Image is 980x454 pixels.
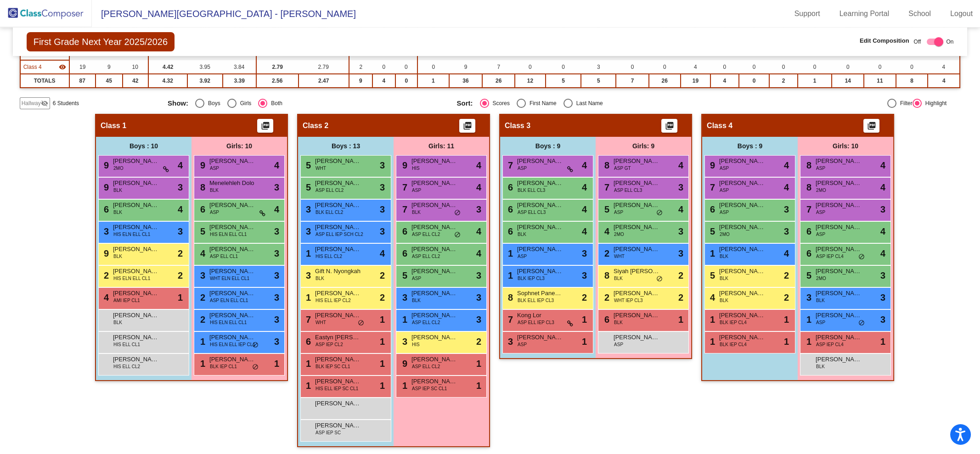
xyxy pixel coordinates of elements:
span: BLK [210,187,219,194]
td: 12 [515,74,546,88]
span: 2 [678,269,683,282]
span: 2MO [113,165,124,172]
span: 5 [304,182,311,192]
td: 14 [832,74,864,88]
span: 4 [380,247,385,260]
span: 5 [198,226,205,236]
td: 45 [96,74,123,88]
div: First Name [526,99,557,107]
span: 4 [678,202,683,216]
td: 9 [449,60,483,74]
span: 3 [274,180,279,194]
span: 9 [708,160,715,170]
span: 5 [708,226,715,236]
span: 4 [476,224,481,238]
span: 4 [880,247,885,260]
span: Class 4 [23,63,42,71]
span: [PERSON_NAME] [411,245,457,254]
span: ASP [614,209,623,216]
span: 4 [274,202,279,216]
span: 7 [400,204,407,214]
td: 2 [349,60,372,74]
span: 3 [178,180,183,194]
span: 8 [804,182,811,192]
span: ASP [816,209,825,216]
td: 0 [864,60,896,74]
span: 3 [274,247,279,260]
span: 3 [304,226,311,236]
div: Last Name [573,99,603,107]
span: Off [914,38,921,46]
div: Girls: 11 [394,137,489,155]
span: 4 [476,247,481,260]
span: 3 [582,269,587,282]
td: Hidden teacher - No Class Name [20,60,69,74]
span: [PERSON_NAME] [517,245,563,254]
span: [PERSON_NAME] [816,201,862,210]
span: [PERSON_NAME] [816,267,862,276]
span: [PERSON_NAME] [113,267,159,276]
span: 3 [380,202,385,216]
span: 6 [804,226,811,236]
span: [PERSON_NAME] [816,245,862,254]
td: 0 [546,60,581,74]
td: 87 [69,74,96,88]
span: Menelehleh Dolo [209,179,255,188]
span: ASP GT [614,165,631,172]
span: 7 [400,182,407,192]
span: 2MO [614,231,624,238]
span: ASP [720,209,729,216]
span: Sort: [457,99,473,107]
span: 3 [880,202,885,216]
td: 0 [515,60,546,74]
span: 2 [101,270,109,280]
span: First Grade Next Year 2025/2026 [27,32,175,51]
td: 1 [798,74,832,88]
td: 26 [649,74,681,88]
td: 3.95 [187,60,223,74]
span: Edit Composition [860,36,909,45]
span: Hallway [22,99,41,107]
div: Filter [896,99,912,107]
span: [PERSON_NAME] [614,179,659,188]
span: 5 [304,160,311,170]
span: [PERSON_NAME] [209,245,255,254]
span: ASP [210,209,219,216]
span: 6 [506,226,513,236]
td: 4 [710,74,739,88]
span: ASP ELL CL3 [518,209,546,216]
span: [PERSON_NAME] [719,223,765,232]
td: 9 [96,60,123,74]
span: 6 [506,204,513,214]
div: Boys : 9 [500,137,596,155]
span: 2MO [816,187,826,194]
td: 0 [616,60,649,74]
td: 2.47 [299,74,349,88]
td: 0 [649,60,681,74]
span: BLK [113,209,122,216]
span: ASP ELL CL2 [315,187,344,194]
td: 4 [928,74,960,88]
span: ASP [412,275,421,282]
span: [PERSON_NAME] [209,201,255,210]
span: 6 Students [53,99,79,107]
td: 0 [395,74,417,88]
span: WHT [614,253,625,260]
span: BLK IEP CL3 [518,275,545,282]
span: 3 [178,224,183,238]
span: ASP [518,253,527,260]
span: ASP [720,187,729,194]
td: 4 [681,60,711,74]
span: 3 [380,180,385,194]
span: HIS ELN ELL CL1 [210,231,247,238]
mat-icon: picture_as_pdf [866,121,877,134]
td: 26 [482,74,515,88]
button: Print Students Details [257,119,273,133]
span: 3 [274,269,279,282]
span: 2MO [720,231,730,238]
span: BLK [720,253,728,260]
span: 7 [708,182,715,192]
span: 1 [506,248,513,258]
span: 6 [804,248,811,258]
span: 1 [708,248,715,258]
